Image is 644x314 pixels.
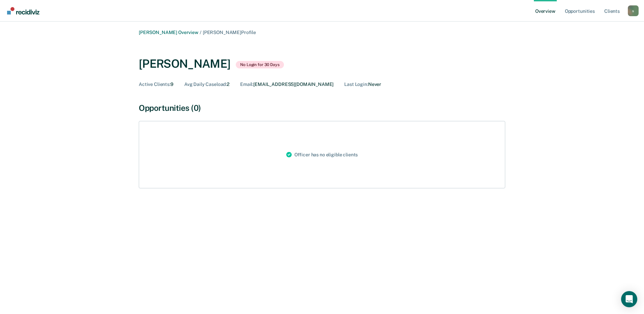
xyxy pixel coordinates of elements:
[203,30,256,35] span: [PERSON_NAME] Profile
[184,82,227,87] span: Avg Daily Caseload :
[139,57,230,71] div: [PERSON_NAME]
[240,82,333,87] div: [EMAIL_ADDRESS][DOMAIN_NAME]
[139,82,173,87] div: 9
[198,30,203,35] span: /
[139,30,198,35] a: [PERSON_NAME] Overview
[628,5,639,16] div: s
[344,82,381,87] div: Never
[139,103,505,113] div: Opportunities (0)
[628,5,639,16] button: Profile dropdown button
[139,82,170,87] span: Active Clients :
[281,121,363,188] div: Officer has no eligible clients
[7,7,39,14] img: Recidiviz
[240,82,253,87] span: Email :
[184,82,229,87] div: 2
[344,82,368,87] span: Last Login :
[236,61,284,68] span: No Login for 30 Days
[621,291,637,307] div: Open Intercom Messenger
